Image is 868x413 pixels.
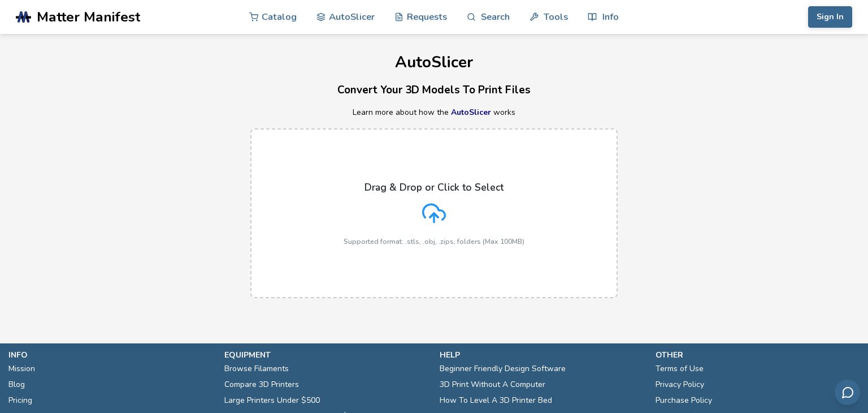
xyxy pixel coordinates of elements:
p: equipment [224,349,429,361]
a: Pricing [8,393,32,408]
a: Terms of Use [656,361,704,377]
p: other [656,349,860,361]
a: Compare 3D Printers [224,377,299,393]
a: 3D Print Without A Computer [440,377,545,393]
a: Privacy Policy [656,377,704,393]
a: How To Level A 3D Printer Bed [440,393,552,408]
a: Large Printers Under $500 [224,393,320,408]
span: Matter Manifest [37,9,140,25]
a: Blog [8,377,25,393]
a: Purchase Policy [656,393,712,408]
p: help [440,349,644,361]
p: Drag & Drop or Click to Select [364,182,504,193]
button: Sign In [808,6,852,28]
a: Beginner Friendly Design Software [440,361,566,377]
a: AutoSlicer [451,107,491,118]
a: Mission [8,361,35,377]
p: info [8,349,213,361]
a: Browse Filaments [224,361,289,377]
button: Send feedback via email [835,380,860,405]
p: Supported format: .stls, .obj, .zips, folders (Max 100MB) [344,238,524,246]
